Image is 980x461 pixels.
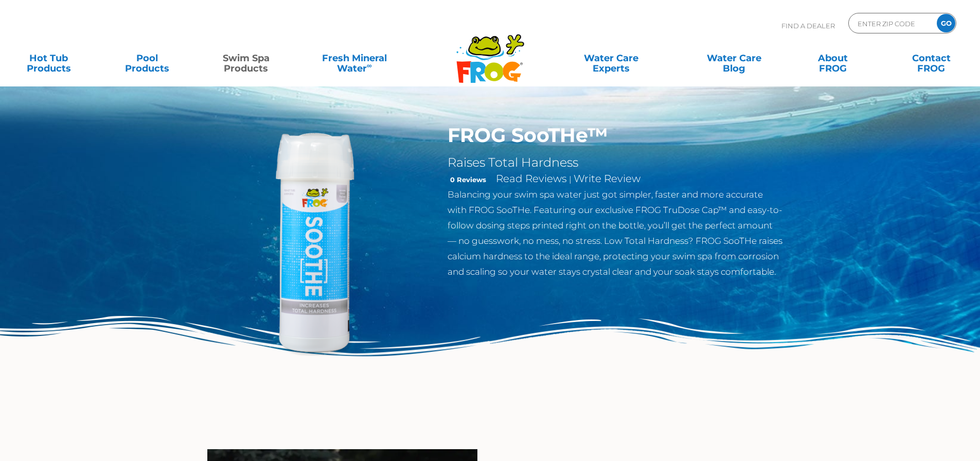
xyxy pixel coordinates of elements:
[451,21,530,83] img: Frog Products Logo
[696,48,772,68] a: Water CareBlog
[937,14,955,32] input: GO
[448,155,783,170] h2: Raises Total Hardness
[10,48,87,68] a: Hot TubProducts
[574,172,640,185] a: Write Review
[448,187,783,279] p: Balancing your swim spa water just got simpler, faster and more accurate with FROG SooTHe. Featur...
[450,175,486,184] strong: 0 Reviews
[367,61,372,69] sup: ∞
[109,48,186,68] a: PoolProducts
[893,48,970,68] a: ContactFROG
[306,48,402,68] a: Fresh MineralWater∞
[549,48,673,68] a: Water CareExperts
[781,13,835,39] p: Find A Dealer
[794,48,871,68] a: AboutFROG
[448,123,783,147] h1: FROG SooTHe™
[197,123,433,359] img: SooTHe-Hot-Tub-Swim-Spa-Support-Chemicals-500x500-1.png
[208,48,284,68] a: Swim SpaProducts
[496,172,567,185] a: Read Reviews
[569,174,572,184] span: |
